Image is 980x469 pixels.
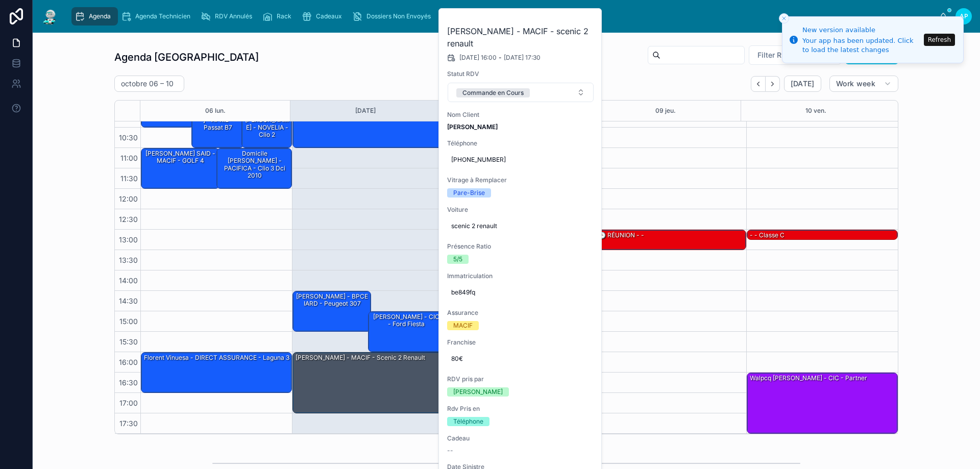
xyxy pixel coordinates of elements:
div: [PERSON_NAME] - MACIF - scenic 2 renault [293,353,443,413]
div: [PERSON_NAME] - APRIL - passat B7 [192,108,244,147]
div: Commande en Cours [462,88,524,97]
img: App logo [41,8,59,24]
span: Agenda Technicien [135,12,190,20]
a: Agenda Technicien [118,7,198,26]
a: Dossiers Non Envoyés [349,7,438,26]
span: Nom Client [447,111,594,119]
div: walpcq [PERSON_NAME] - CIC - Partner [747,373,897,433]
div: Téléphone [453,417,483,426]
span: 11:00 [118,154,140,162]
span: Voiture [447,206,594,214]
span: -- [447,447,453,455]
span: 15:30 [117,337,140,346]
span: be849fq [451,288,590,297]
a: NE PAS TOUCHER [509,7,600,26]
span: 16:30 [116,378,140,387]
button: Close toast [779,13,789,23]
div: DOMICILE [PERSON_NAME] - NOVELIA - Clio 2 [243,108,291,140]
span: Vitrage à Remplacer [447,176,594,184]
div: [PERSON_NAME] - CIC - ford fiesta [369,312,443,352]
h2: octobre 06 – 10 [121,79,174,89]
span: 13:30 [116,256,140,264]
span: 13:00 [116,235,140,244]
div: [PERSON_NAME] - CIC - ford fiesta [370,312,443,329]
button: Back [751,76,766,92]
div: [PERSON_NAME] SAID - MACIF - GOLF 4 [141,149,219,188]
h1: Agenda [GEOGRAPHIC_DATA] [114,50,259,64]
span: Dossiers Non Envoyés [366,12,431,20]
a: RDV Annulés [198,7,259,26]
div: 5/5 [453,255,462,264]
div: - - classe c [749,231,786,240]
a: Rack [259,7,299,26]
h2: [PERSON_NAME] - MACIF - scenic 2 renault [447,25,594,50]
span: RDV Annulés [215,12,252,20]
div: Domicile [PERSON_NAME] - PACIFICA - clio 3 dci 2010 [217,149,291,188]
span: - [499,54,502,62]
span: [DATE] [791,79,815,88]
span: 12:30 [116,215,140,224]
div: scrollable content [67,5,939,28]
div: Domicile [PERSON_NAME] - PACIFICA - clio 3 dci 2010 [218,149,291,181]
div: [PERSON_NAME] SAID - MACIF - GOLF 4 [143,149,218,166]
button: 06 lun. [205,101,226,121]
span: AP [960,12,968,20]
strong: [PERSON_NAME] [447,123,498,131]
button: [DATE] [784,76,821,92]
div: 🕒 RÉUNION - - [597,231,645,240]
span: 80€ [451,355,590,363]
span: Filter RDV pris par [757,50,820,60]
button: [DATE] [355,101,376,121]
button: 09 jeu. [655,101,676,121]
span: Présence Ratio [447,242,594,251]
span: Work week [836,79,875,88]
span: Agenda [89,12,111,20]
span: 11:30 [118,174,140,183]
span: Franchise [447,338,594,347]
div: [PERSON_NAME] - BPCE IARD - Peugeot 307 [295,292,370,309]
span: RDV pris par [447,375,594,383]
div: Florent Vinuesa - DIRECT ASSURANCE - laguna 3 [143,353,290,362]
span: Statut RDV [447,70,594,78]
div: - - classe c [747,230,897,240]
div: [PERSON_NAME] - BPCE IARD - Peugeot 307 [293,291,371,331]
span: 16:00 [116,358,140,366]
div: Pare-Brise [453,188,485,198]
button: 10 ven. [805,101,826,121]
div: DOMICILE [PERSON_NAME] - NOVELIA - Clio 2 [242,108,291,147]
span: Immatriculation [447,272,594,280]
div: New version available [802,25,921,35]
a: Cadeaux [299,7,349,26]
span: [DATE] 16:00 [459,54,497,62]
span: [DATE] 17:30 [504,54,541,62]
div: walpcq [PERSON_NAME] - CIC - Partner [749,374,868,383]
button: Next [766,76,780,92]
button: Select Button [448,83,594,102]
a: Assurances [438,7,496,26]
span: Rack [277,12,291,20]
div: Your app has been updated. Click to load the latest changes [802,36,921,55]
span: Rdv Pris en [447,405,594,413]
span: [PHONE_NUMBER] [451,156,590,164]
span: 14:30 [116,297,140,305]
div: 🕒 RÉUNION - - [596,230,746,250]
a: Agenda [71,7,118,26]
span: Assurance [447,309,594,317]
span: Téléphone [447,139,594,147]
span: Cadeaux [316,12,342,20]
span: 15:00 [117,317,140,326]
div: [PERSON_NAME] - MACIF - scenic 2 renault [295,353,426,362]
span: 14:00 [116,276,140,285]
button: Work week [829,76,898,92]
span: 12:00 [116,194,140,203]
span: 17:30 [117,419,140,428]
div: Florent Vinuesa - DIRECT ASSURANCE - laguna 3 [141,353,291,392]
span: Cadeau [447,434,594,442]
button: Select Button [749,45,841,65]
button: Refresh [924,34,955,46]
span: 17:00 [117,399,140,407]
